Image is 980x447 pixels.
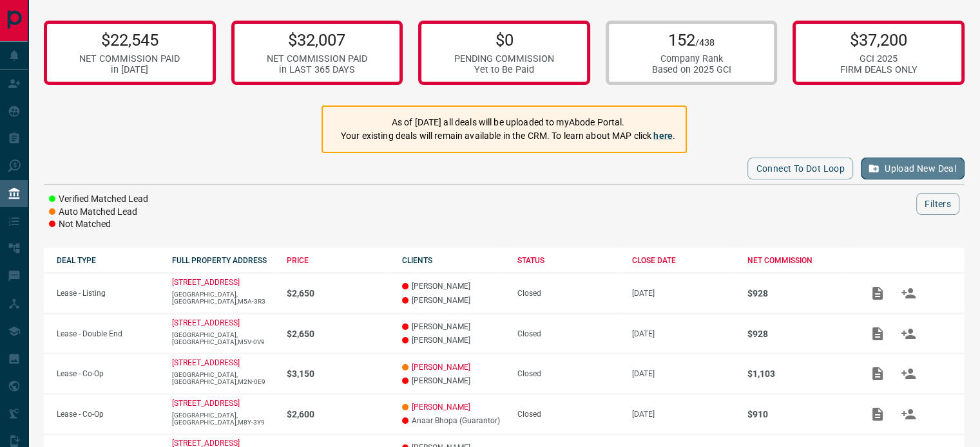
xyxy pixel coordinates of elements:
a: [PERSON_NAME] [412,363,470,372]
div: GCI 2025 [840,53,918,64]
p: Lease - Double End [57,329,159,338]
p: [DATE] [632,329,735,338]
p: $2,650 [287,288,389,298]
button: Upload New Deal [861,158,965,179]
p: Anaar Bhopa (Guarantor) [402,416,504,425]
a: [STREET_ADDRESS] [172,399,240,408]
div: Closed [517,289,620,298]
div: CLOSE DATE [632,256,735,265]
div: Based on 2025 GCI [652,64,731,75]
span: Match Clients [893,369,924,378]
p: [GEOGRAPHIC_DATA],[GEOGRAPHIC_DATA],M8Y-3Y9 [172,412,274,426]
p: [PERSON_NAME] [402,376,504,385]
div: NET COMMISSION PAID [79,53,180,64]
div: in [DATE] [79,64,180,75]
div: PRICE [287,256,389,265]
div: FULL PROPERTY ADDRESS [172,256,274,265]
p: $910 [747,409,850,419]
div: Company Rank [652,53,731,64]
p: [PERSON_NAME] [402,282,504,291]
p: [DATE] [632,289,735,298]
span: Add / View Documents [862,369,893,378]
div: in LAST 365 DAYS [267,64,367,75]
div: FIRM DEALS ONLY [840,64,918,75]
div: DEAL TYPE [57,256,159,265]
div: STATUS [517,256,620,265]
span: Add / View Documents [862,409,893,418]
p: 152 [652,30,731,50]
p: $0 [454,30,554,50]
p: [PERSON_NAME] [402,322,504,331]
p: $37,200 [840,30,918,50]
p: $22,545 [79,30,180,50]
p: $928 [747,329,850,339]
p: As of [DATE] all deals will be uploaded to myAbode Portal. [341,116,675,129]
p: $928 [747,288,850,298]
p: Lease - Listing [57,289,159,298]
p: [DATE] [632,369,735,378]
a: here [653,131,673,141]
p: [PERSON_NAME] [402,296,504,305]
span: Add / View Documents [862,288,893,297]
p: Lease - Co-Op [57,410,159,419]
p: $2,600 [287,409,389,419]
span: Add / View Documents [862,329,893,338]
p: Lease - Co-Op [57,369,159,378]
p: $3,150 [287,369,389,379]
div: PENDING COMMISSION [454,53,554,64]
span: Match Clients [893,329,924,338]
div: NET COMMISSION PAID [267,53,367,64]
button: Filters [916,193,959,215]
p: [DATE] [632,410,735,419]
div: Yet to Be Paid [454,64,554,75]
a: [STREET_ADDRESS] [172,318,240,327]
p: Your existing deals will remain available in the CRM. To learn about MAP click . [341,129,675,143]
li: Not Matched [49,218,148,231]
span: Match Clients [893,288,924,297]
p: [GEOGRAPHIC_DATA],[GEOGRAPHIC_DATA],M5A-3R3 [172,291,274,305]
a: [STREET_ADDRESS] [172,278,240,287]
p: $1,103 [747,369,850,379]
span: /438 [695,37,715,48]
p: [GEOGRAPHIC_DATA],[GEOGRAPHIC_DATA],M2N-0E9 [172,371,274,385]
a: [PERSON_NAME] [412,403,470,412]
div: CLIENTS [402,256,504,265]
div: Closed [517,369,620,378]
div: Closed [517,329,620,338]
a: [STREET_ADDRESS] [172,358,240,367]
p: [GEOGRAPHIC_DATA],[GEOGRAPHIC_DATA],M5V-0V9 [172,331,274,345]
p: $2,650 [287,329,389,339]
span: Match Clients [893,409,924,418]
div: NET COMMISSION [747,256,850,265]
div: Closed [517,410,620,419]
p: $32,007 [267,30,367,50]
li: Auto Matched Lead [49,206,148,219]
p: [PERSON_NAME] [402,336,504,345]
li: Verified Matched Lead [49,193,148,206]
button: Connect to Dot Loop [747,158,853,179]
